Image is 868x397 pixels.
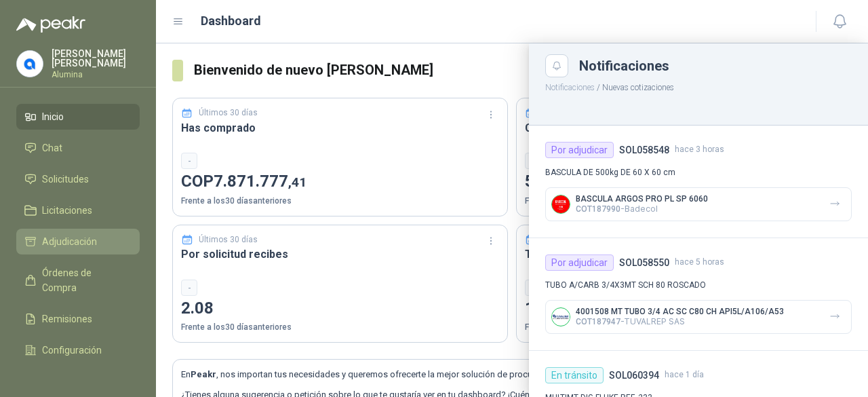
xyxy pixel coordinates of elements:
p: - Badecol [576,204,708,214]
span: hace 5 horas [675,256,724,269]
div: Por adjudicar [545,254,614,271]
a: Órdenes de Compra [16,260,140,301]
p: / Nuevas cotizaciones [529,77,868,94]
a: Adjudicación [16,229,140,254]
img: Logo peakr [16,16,85,33]
span: Inicio [42,109,64,124]
p: Alumina [52,71,140,79]
span: Configuración [42,343,102,358]
h4: SOL060394 [609,368,659,383]
p: [PERSON_NAME] [PERSON_NAME] [52,49,140,68]
div: Por adjudicar [545,142,614,158]
button: Close [545,54,568,77]
h4: SOL058548 [619,143,669,157]
a: Remisiones [16,306,140,332]
span: Adjudicación [42,234,97,249]
h1: Dashboard [201,12,261,31]
button: Notificaciones [545,83,595,92]
p: BASCULA ARGOS PRO PL SP 6060 [576,194,708,204]
img: Company Logo [17,51,43,77]
span: COT187990 [576,204,620,214]
span: Licitaciones [42,203,92,218]
span: hace 3 horas [675,143,724,156]
div: En tránsito [545,367,604,383]
p: - TUVALREP SAS [576,316,784,326]
span: COT187947 [576,317,620,326]
p: BASCULA DE 500kg DE 60 X 60 cm [545,166,852,179]
span: Chat [42,140,62,155]
a: Solicitudes [16,166,140,192]
img: Company Logo [552,195,570,213]
p: TUBO A/CARB 3/4X3MT SCH 80 ROSCADO [545,279,852,292]
span: Remisiones [42,311,92,326]
span: hace 1 día [665,368,704,381]
img: Company Logo [552,308,570,326]
a: Licitaciones [16,197,140,223]
div: Notificaciones [579,59,852,73]
a: Inicio [16,104,140,130]
a: Configuración [16,337,140,363]
span: Solicitudes [42,172,89,187]
a: Chat [16,135,140,161]
p: 4001508 MT TUBO 3/4 AC SC C80 CH API5L/A106/A53 [576,307,784,316]
h4: SOL058550 [619,255,669,270]
span: Órdenes de Compra [42,265,127,295]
